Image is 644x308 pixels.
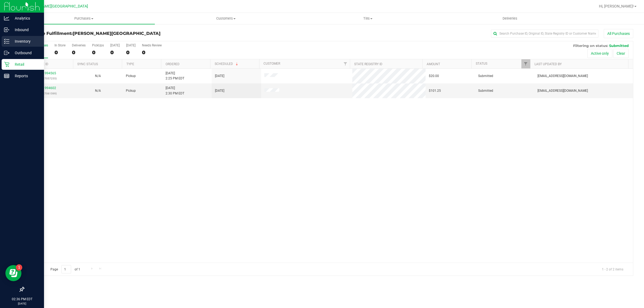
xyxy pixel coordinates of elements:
[599,4,634,8] span: Hi, [PERSON_NAME]!
[9,73,42,79] p: Reports
[16,264,22,271] iframe: Resource center unread badge
[354,62,382,66] a: State Registry ID
[478,88,493,93] span: Submitted
[13,13,155,24] a: Purchases
[142,49,162,56] div: 0
[126,74,136,79] span: Pickup
[92,49,104,56] div: 0
[126,49,136,56] div: 0
[215,88,224,93] span: [DATE]
[46,265,85,273] span: Page of 1
[4,50,9,56] inline-svg: Outbound
[491,30,598,38] input: Search Purchase ID, Original ID, State Registry ID or Customer Name...
[54,49,65,56] div: 0
[429,88,441,93] span: $101.25
[587,49,612,58] button: Active only
[215,74,224,79] span: [DATE]
[22,4,88,9] span: [PERSON_NAME][GEOGRAPHIC_DATA]
[166,62,180,66] a: Ordered
[92,43,104,47] div: PickUps
[439,13,581,24] a: Deliveries
[9,50,42,56] p: Outbound
[4,27,9,32] inline-svg: Inbound
[535,62,562,66] a: Last Updated By
[61,265,71,273] input: 1
[166,71,184,81] span: [DATE] 2:25 PM EDT
[95,74,101,79] button: N/A
[77,62,98,66] a: Sync Status
[264,62,280,65] a: Customer
[9,61,42,68] p: Retail
[72,43,86,47] div: Deliveries
[604,29,633,38] button: All Purchases
[9,15,42,21] p: Analytics
[4,62,9,67] inline-svg: Retail
[13,16,155,21] span: Purchases
[598,265,628,273] span: 1 - 2 of 2 items
[4,73,9,79] inline-svg: Reports
[476,62,487,65] a: Status
[2,297,42,302] p: 02:36 PM EDT
[2,302,42,306] p: [DATE]
[166,86,184,96] span: [DATE] 2:30 PM EDT
[24,31,227,36] h3: Purchase Fulfillment:
[9,38,42,45] p: Inventory
[126,62,134,66] a: Type
[54,43,65,47] div: In Store
[495,16,525,21] span: Deliveries
[41,86,56,90] a: 11994602
[4,16,9,21] inline-svg: Analytics
[155,13,297,24] a: Customers
[537,88,588,93] span: [EMAIL_ADDRESS][DOMAIN_NAME]
[126,88,136,93] span: Pickup
[478,74,493,79] span: Submitted
[573,43,608,48] span: Filtering on status:
[27,91,70,96] p: (327061599)
[110,49,120,56] div: 0
[95,74,101,78] span: Not Applicable
[429,74,439,79] span: $20.00
[110,43,120,47] div: [DATE]
[41,71,56,75] a: 11994565
[9,27,42,33] p: Inbound
[215,62,239,66] a: Scheduled
[95,88,101,93] button: N/A
[5,265,21,281] iframe: Resource center
[521,59,530,68] a: Filter
[126,43,136,47] div: [DATE]
[72,49,86,56] div: 0
[27,76,70,81] p: (327057255)
[537,74,588,79] span: [EMAIL_ADDRESS][DOMAIN_NAME]
[609,43,629,48] span: Submitted
[297,13,439,24] a: Tills
[341,59,350,68] a: Filter
[297,16,438,21] span: Tills
[613,49,629,58] button: Clear
[95,89,101,93] span: Not Applicable
[4,39,9,44] inline-svg: Inventory
[155,16,297,21] span: Customers
[427,62,440,66] a: Amount
[73,31,160,36] span: [PERSON_NAME][GEOGRAPHIC_DATA]
[142,43,162,47] div: Needs Review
